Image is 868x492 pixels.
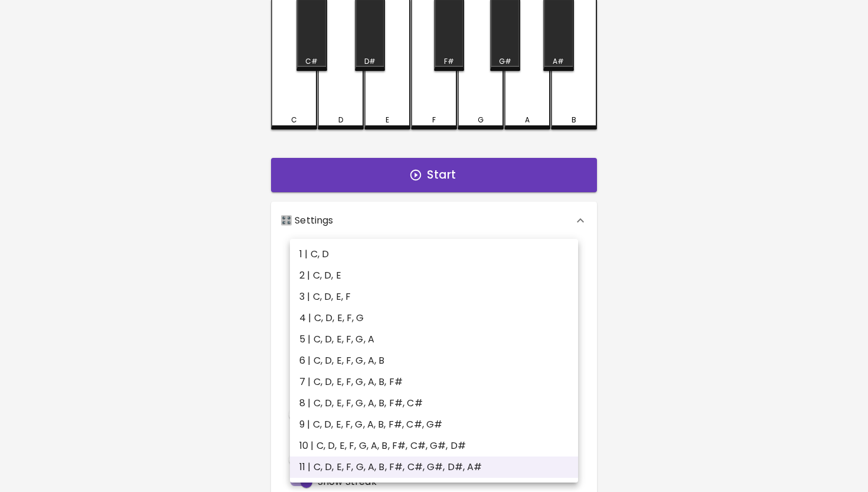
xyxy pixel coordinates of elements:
[290,414,578,435] li: 9 | C, D, E, F, G, A, B, F#, C#, G#
[290,435,578,457] li: 10 | C, D, E, F, G, A, B, F#, C#, G#, D#
[290,350,578,371] li: 6 | C, D, E, F, G, A, B
[290,244,578,265] li: 1 | C, D
[290,329,578,350] li: 5 | C, D, E, F, G, A
[290,265,578,286] li: 2 | C, D, E
[290,393,578,414] li: 8 | C, D, E, F, G, A, B, F#, C#
[290,371,578,393] li: 7 | C, D, E, F, G, A, B, F#
[290,457,578,478] li: 11 | C, D, E, F, G, A, B, F#, C#, G#, D#, A#
[290,307,578,329] li: 4 | C, D, E, F, G
[290,286,578,307] li: 3 | C, D, E, F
